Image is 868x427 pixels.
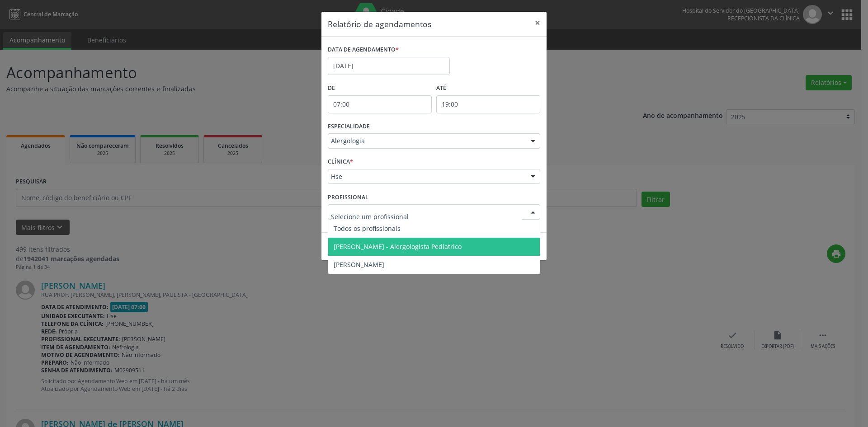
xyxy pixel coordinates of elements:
[334,224,401,233] span: Todos os profissionais
[331,172,522,181] span: Hse
[328,120,370,134] label: ESPECIALIDADE
[328,57,450,75] input: Selecione uma data ou intervalo
[331,207,522,225] input: Selecione um profissional
[331,136,522,145] span: Alergologia
[328,81,432,95] label: De
[334,260,384,269] span: [PERSON_NAME]
[436,81,540,95] label: ATÉ
[528,12,547,34] button: Close
[334,242,462,251] span: [PERSON_NAME] - Alergologista Pediatrico
[328,18,431,30] h5: Relatório de agendamentos
[328,43,399,57] label: DATA DE AGENDAMENTO
[328,190,368,204] label: PROFISSIONAL
[328,155,353,169] label: CLÍNICA
[436,95,540,113] input: Selecione o horário final
[328,95,432,113] input: Selecione o horário inicial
